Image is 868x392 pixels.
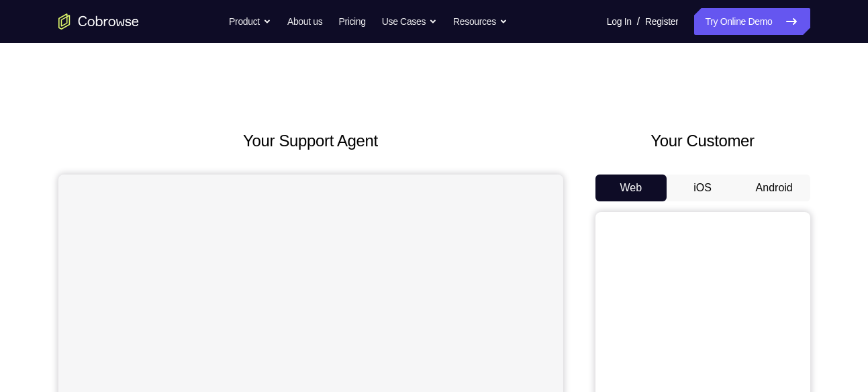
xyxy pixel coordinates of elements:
[667,175,738,201] button: iOS
[607,8,632,35] a: Log In
[453,8,508,35] button: Resources
[382,8,437,35] button: Use Cases
[287,8,322,35] a: About us
[58,129,563,153] h2: Your Support Agent
[338,8,365,35] a: Pricing
[694,8,810,35] a: Try Online Demo
[595,175,667,201] button: Web
[637,13,640,30] span: /
[58,13,139,30] a: Go to the home page
[595,129,810,153] h2: Your Customer
[645,8,678,35] a: Register
[738,175,810,201] button: Android
[229,8,271,35] button: Product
